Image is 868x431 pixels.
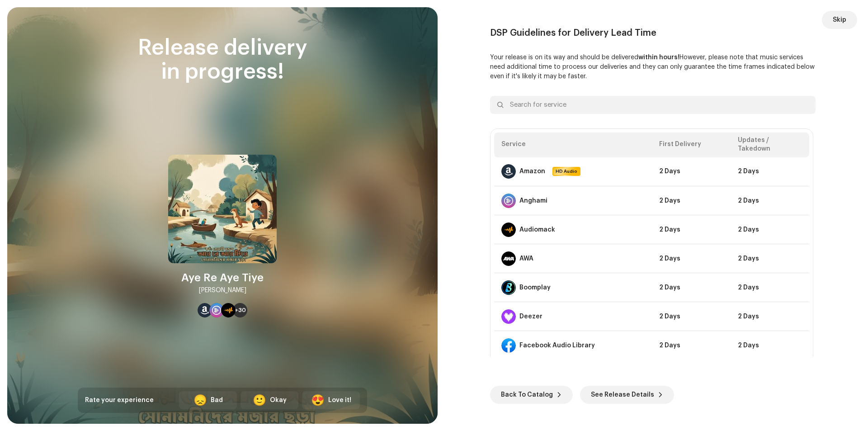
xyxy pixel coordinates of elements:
td: 2 Days [731,273,809,302]
td: 2 Days [731,157,809,186]
td: 2 Days [652,186,731,215]
div: Boomplay [519,284,551,291]
div: Release delivery in progress! [78,36,367,84]
td: 2 Days [731,244,809,273]
div: Love it! [328,396,351,405]
div: Amazon [519,168,545,175]
span: Back To Catalog [501,386,553,404]
span: See Release Details [591,386,654,404]
div: Aye Re Aye Tiye [181,270,264,285]
div: Okay [270,396,287,405]
div: 😍 [311,395,325,406]
td: 2 Days [652,215,731,244]
span: Skip [833,11,846,29]
td: 2 Days [652,302,731,331]
span: HD Audio [553,168,580,175]
div: AWA [519,255,533,262]
input: Search for service [490,96,816,114]
span: +30 [235,307,246,314]
td: 2 Days [731,215,809,244]
th: Updates / Takedown [731,133,809,157]
td: 2 Days [652,244,731,273]
button: Skip [822,11,857,29]
td: 2 Days [652,331,731,360]
div: Facebook Audio Library [519,342,595,349]
div: Audiomack [519,226,555,233]
b: within hours! [638,54,679,61]
div: Anghami [519,197,547,204]
div: Deezer [519,313,542,320]
p: Your release is on its way and should be delivered However, please note that music services need ... [490,53,816,81]
span: Rate your experience [85,397,154,403]
td: 2 Days [652,157,731,186]
div: 🙂 [253,395,266,406]
button: See Release Details [580,386,674,404]
div: [PERSON_NAME] [199,285,246,296]
td: 2 Days [731,302,809,331]
th: First Delivery [652,133,731,157]
div: Bad [211,396,223,405]
td: 2 Days [731,186,809,215]
th: Service [494,133,652,157]
td: 2 Days [652,273,731,302]
div: DSP Guidelines for Delivery Lead Time [490,28,816,38]
div: 😞 [193,395,207,406]
button: Back To Catalog [490,386,573,404]
td: 2 Days [731,331,809,360]
img: b3a575ee-4daf-4e6b-a353-2cbbb934ad71 [168,155,277,263]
